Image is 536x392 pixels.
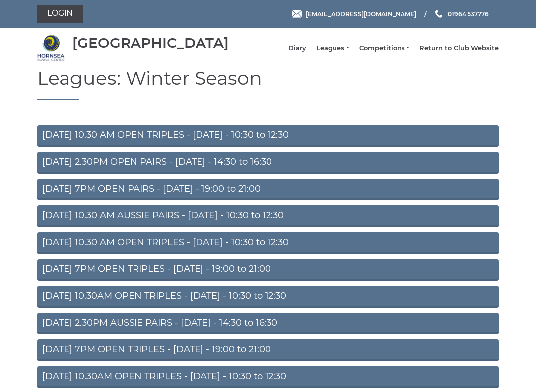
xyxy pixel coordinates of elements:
span: 01964 537776 [448,10,489,17]
a: [DATE] 2.30PM OPEN PAIRS - [DATE] - 14:30 to 16:30 [37,152,499,174]
a: [DATE] 2.30PM AUSSIE PAIRS - [DATE] - 14:30 to 16:30 [37,313,499,334]
a: [DATE] 10.30AM OPEN TRIPLES - [DATE] - 10:30 to 12:30 [37,366,499,388]
a: [DATE] 10.30 AM OPEN TRIPLES - [DATE] - 10:30 to 12:30 [37,125,499,147]
a: Return to Club Website [419,44,499,53]
a: [DATE] 10.30 AM OPEN TRIPLES - [DATE] - 10:30 to 12:30 [37,232,499,254]
a: [DATE] 7PM OPEN PAIRS - [DATE] - 19:00 to 21:00 [37,179,499,200]
a: [DATE] 7PM OPEN TRIPLES - [DATE] - 19:00 to 21:00 [37,339,499,361]
a: Competitions [359,44,409,53]
a: [DATE] 10.30 AM AUSSIE PAIRS - [DATE] - 10:30 to 12:30 [37,205,499,227]
a: Diary [288,44,306,53]
a: Phone us 01964 537776 [434,9,489,19]
a: Email [EMAIL_ADDRESS][DOMAIN_NAME] [292,9,416,19]
span: [EMAIL_ADDRESS][DOMAIN_NAME] [306,10,416,17]
img: Hornsea Bowls Centre [37,34,65,62]
a: [DATE] 7PM OPEN TRIPLES - [DATE] - 19:00 to 21:00 [37,259,499,281]
img: Email [292,10,302,18]
a: Leagues [316,44,349,53]
a: [DATE] 10.30AM OPEN TRIPLES - [DATE] - 10:30 to 12:30 [37,286,499,308]
img: Phone us [435,10,442,18]
h1: Leagues: Winter Season [37,68,499,100]
div: [GEOGRAPHIC_DATA] [72,35,229,51]
a: Login [37,5,83,23]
